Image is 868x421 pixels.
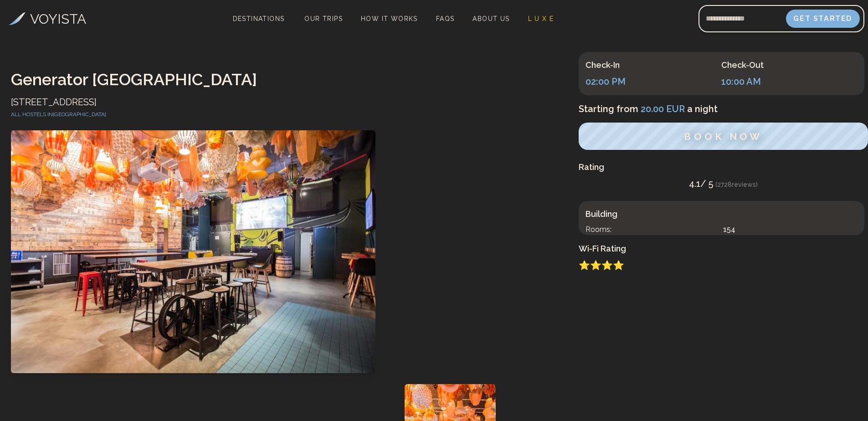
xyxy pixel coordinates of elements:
[586,59,721,72] p: Check-In
[9,9,86,29] a: VOYISTA
[586,208,858,221] h3: Building
[11,70,568,88] h1: Generator [GEOGRAPHIC_DATA]
[721,75,857,88] p: 10:00 AM
[361,15,418,22] span: How It Works
[432,12,458,25] a: FAQs
[301,12,346,25] a: Our Trips
[786,10,860,28] button: Get Started
[684,131,762,142] span: BOOK NOW
[528,15,554,22] span: L U X E
[11,96,568,108] p: [STREET_ADDRESS]
[586,224,719,235] p: Rooms:
[721,59,857,72] p: Check-Out
[586,75,721,88] p: 02:00 PM
[473,15,509,22] span: About Us
[469,12,513,25] a: About Us
[304,15,343,22] span: Our Trips
[699,8,786,30] input: Email address
[357,12,421,25] a: How It Works
[579,177,868,190] p: 4.1 / 5
[579,161,868,174] h3: Rating
[436,15,455,22] span: FAQs
[638,103,687,114] span: 20.00 EUR
[579,242,868,255] h3: Wi-Fi Rating
[30,9,86,29] h3: VOYISTA
[579,123,868,150] button: BOOK NOW
[9,12,26,25] img: Voyista Logo
[723,224,858,235] p: 154
[524,12,558,25] a: L U X E
[579,259,868,272] p: ⭐⭐⭐⭐
[11,111,106,118] a: All hostels in[GEOGRAPHIC_DATA]
[229,11,288,38] span: Destinations
[11,130,375,373] img: Generator Barcelona
[579,133,868,142] a: BOOK NOW
[715,181,758,188] span: ( 2728 reviews)
[579,103,868,115] h4: Starting from a night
